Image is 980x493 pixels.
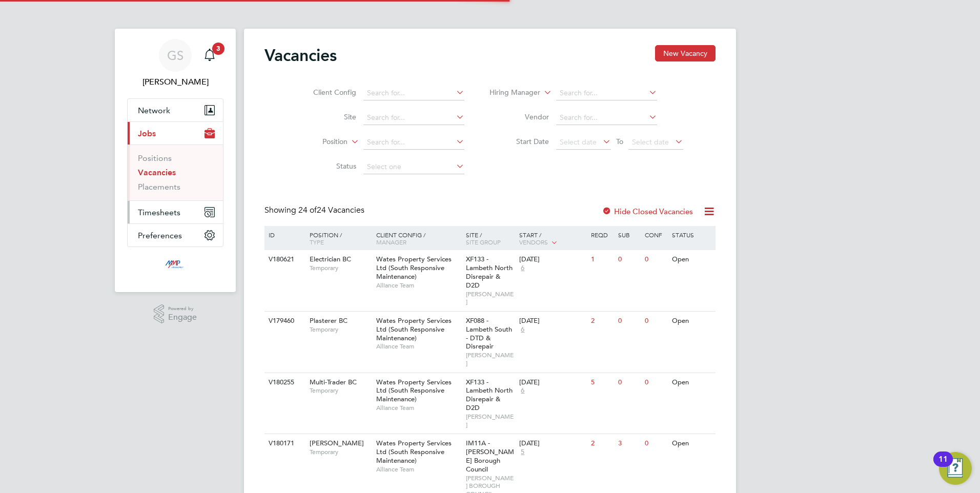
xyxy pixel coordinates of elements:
span: 3 [212,43,224,55]
a: Go to home page [127,257,223,274]
label: Start Date [490,137,549,146]
span: Preferences [138,231,182,240]
span: Manager [376,238,406,246]
div: 2 [588,312,615,331]
div: Jobs [128,145,223,200]
input: Search for... [556,111,657,125]
div: 0 [616,373,642,392]
span: Network [138,106,170,115]
div: V179460 [266,312,302,331]
div: Sub [616,226,642,243]
span: Select date [632,137,669,147]
div: Client Config / [374,226,463,251]
span: Wates Property Services Ltd (South Responsive Maintenance) [376,378,452,404]
button: Open Resource Center, 11 new notifications [939,452,972,485]
h2: Vacancies [264,45,337,66]
a: Positions [138,153,172,163]
span: Wates Property Services Ltd (South Responsive Maintenance) [376,316,452,342]
div: ID [266,226,302,243]
span: XF088 - Lambeth South - DTD & Disrepair [466,316,512,351]
span: [PERSON_NAME] [310,439,364,447]
span: Timesheets [138,208,180,217]
div: [DATE] [519,255,586,264]
input: Search for... [363,135,464,150]
button: Network [128,99,223,121]
span: [PERSON_NAME] [466,290,515,306]
div: 3 [616,434,642,453]
button: New Vacancy [655,45,716,61]
span: 6 [519,325,526,334]
span: Electrician BC [310,255,351,263]
input: Search for... [556,86,657,100]
div: Showing [264,205,366,216]
div: Open [669,250,714,269]
div: Open [669,312,714,331]
div: V180621 [266,250,302,269]
span: Alliance Team [376,342,461,351]
label: Position [289,137,348,147]
span: Alliance Team [376,404,461,412]
button: Timesheets [128,201,223,223]
span: Select date [560,137,597,147]
label: Client Config [297,88,356,97]
span: 24 Vacancies [298,205,364,215]
div: [DATE] [519,439,586,448]
div: [DATE] [519,317,586,325]
label: Site [297,112,356,121]
div: 0 [642,373,669,392]
span: 6 [519,386,526,395]
img: mmpconsultancy-logo-retina.png [161,257,190,274]
span: Temporary [310,325,371,334]
span: Wates Property Services Ltd (South Responsive Maintenance) [376,255,452,281]
div: 2 [588,434,615,453]
div: Start / [517,226,588,252]
div: Site / [463,226,517,251]
span: Temporary [310,448,371,456]
div: 1 [588,250,615,269]
span: Site Group [466,238,501,246]
label: Hiring Manager [481,88,540,98]
span: XF133 - Lambeth North Disrepair & D2D [466,255,513,290]
div: Reqd [588,226,615,243]
div: [DATE] [519,378,586,387]
a: Powered byEngage [154,304,197,324]
span: IM11A - [PERSON_NAME] Borough Council [466,439,514,474]
span: Vendors [519,238,548,246]
div: 0 [616,250,642,269]
input: Search for... [363,111,464,125]
span: Alliance Team [376,465,461,474]
span: [PERSON_NAME] [466,413,515,428]
span: Jobs [138,129,156,138]
span: GS [167,49,183,62]
span: Engage [168,313,197,322]
span: Alliance Team [376,281,461,290]
div: 11 [938,459,948,473]
span: Type [310,238,324,246]
span: Temporary [310,264,371,272]
label: Status [297,161,356,171]
span: 24 of [298,205,317,215]
div: 0 [616,312,642,331]
a: 3 [199,39,220,72]
label: Vendor [490,112,549,121]
span: Wates Property Services Ltd (South Responsive Maintenance) [376,439,452,465]
span: 6 [519,264,526,273]
div: 0 [642,434,669,453]
span: To [613,135,626,148]
a: Vacancies [138,168,176,177]
div: V180255 [266,373,302,392]
button: Preferences [128,224,223,246]
div: Conf [642,226,669,243]
span: Multi-Trader BC [310,378,357,386]
div: 0 [642,312,669,331]
label: Hide Closed Vacancies [602,207,693,216]
span: Temporary [310,386,371,395]
div: Position / [302,226,374,251]
div: V180171 [266,434,302,453]
div: 0 [642,250,669,269]
span: 5 [519,448,526,457]
nav: Main navigation [115,29,236,292]
input: Search for... [363,86,464,100]
a: GS[PERSON_NAME] [127,39,223,88]
span: Plasterer BC [310,316,348,325]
